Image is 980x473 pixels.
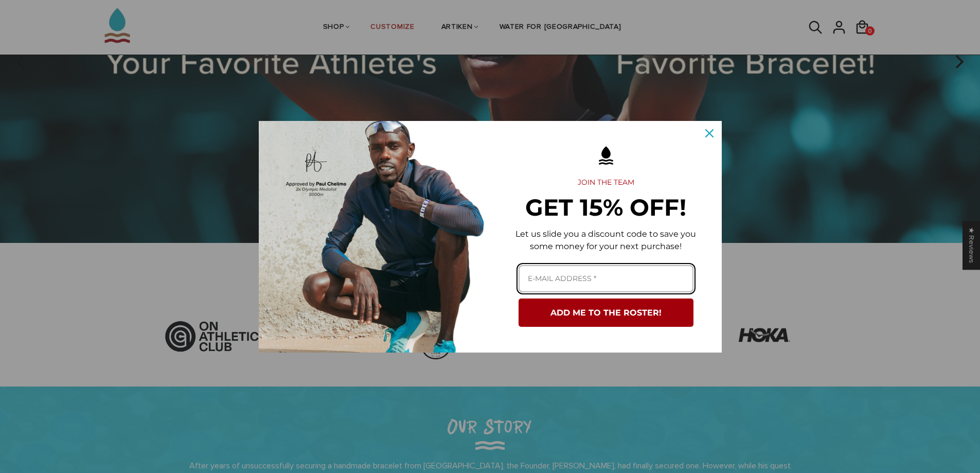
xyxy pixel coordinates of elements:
svg: close icon [705,129,714,137]
h2: JOIN THE TEAM [507,178,705,187]
button: Close [697,121,722,146]
p: Let us slide you a discount code to save you some money for your next purchase! [507,228,705,253]
input: Email field [519,265,693,292]
button: ADD ME TO THE ROSTER! [519,299,693,327]
strong: GET 15% OFF! [525,193,686,221]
